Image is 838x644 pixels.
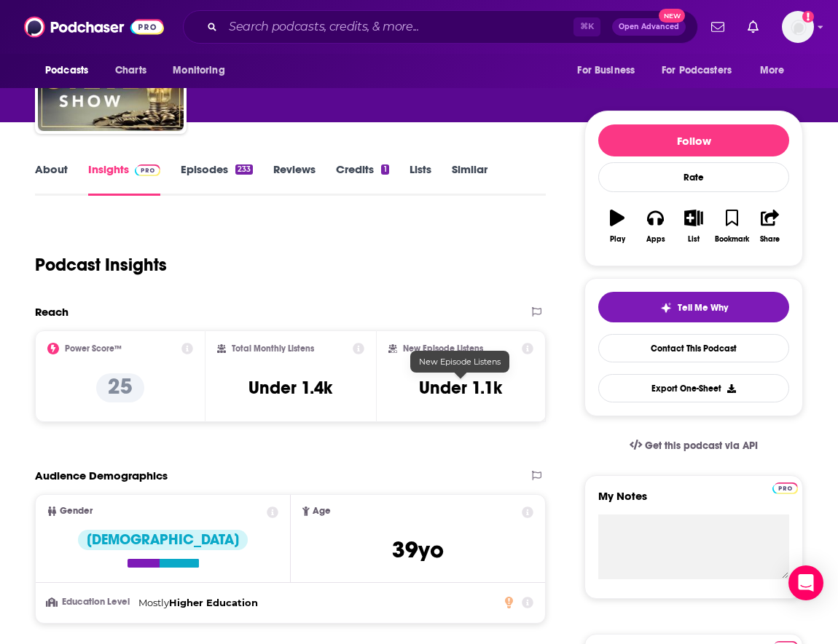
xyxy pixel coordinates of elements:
[598,334,789,362] a: Contact This Podcast
[659,9,685,23] span: New
[678,302,728,314] span: Tell Me Why
[169,597,258,608] span: Higher Education
[248,377,332,399] h3: Under 1.4k
[24,13,164,41] img: Podchaser - Follow, Share and Rate Podcasts
[410,162,431,196] a: Lists
[419,357,501,367] span: New Episode Listens
[452,162,487,196] a: Similar
[772,482,798,494] img: Podchaser Pro
[60,506,93,516] span: Gender
[573,17,600,36] span: ⌘ K
[750,57,803,84] button: open menu
[381,164,388,175] div: 1
[106,57,155,84] a: Charts
[35,162,68,196] a: About
[135,164,160,176] img: Podchaser Pro
[645,440,758,452] span: Get this podcast via API
[598,489,789,514] label: My Notes
[788,565,823,600] div: Open Intercom Messenger
[35,469,168,482] h2: Audience Demographics
[619,23,679,31] span: Open Advanced
[713,200,751,253] button: Bookmark
[760,235,780,244] div: Share
[567,57,653,84] button: open menu
[173,60,224,81] span: Monitoring
[636,200,674,253] button: Apps
[35,57,107,84] button: open menu
[598,374,789,402] button: Export One-Sheet
[403,343,483,354] h2: New Episode Listens
[598,200,636,253] button: Play
[181,162,253,196] a: Episodes233
[183,10,698,44] div: Search podcasts, credits, & more...
[688,235,700,244] div: List
[782,11,814,43] span: Logged in as patiencebaldacci
[88,162,160,196] a: InsightsPodchaser Pro
[742,15,764,39] a: Show notifications dropdown
[598,292,789,322] button: tell me why sparkleTell Me Why
[802,11,814,23] svg: Add a profile image
[96,373,144,402] p: 25
[232,343,314,354] h2: Total Monthly Listens
[598,162,789,192] div: Rate
[78,530,248,550] div: [DEMOGRAPHIC_DATA]
[577,60,635,81] span: For Business
[45,60,88,81] span: Podcasts
[782,11,814,43] img: User Profile
[705,15,730,39] a: Show notifications dropdown
[336,162,388,196] a: Credits1
[313,506,331,516] span: Age
[646,235,665,244] div: Apps
[162,57,243,84] button: open menu
[392,536,444,564] span: 39 yo
[660,302,672,314] img: tell me why sparkle
[652,57,753,84] button: open menu
[598,124,789,156] button: Follow
[223,15,573,39] input: Search podcasts, credits, & more...
[662,60,732,81] span: For Podcasters
[610,235,625,244] div: Play
[138,597,169,608] span: Mostly
[782,11,814,43] button: Show profile menu
[612,18,686,36] button: Open AdvancedNew
[65,343,122,354] h2: Power Score™
[675,200,713,253] button: List
[35,254,167,276] h1: Podcast Insights
[115,60,146,81] span: Charts
[751,200,789,253] button: Share
[618,428,770,464] a: Get this podcast via API
[273,162,316,196] a: Reviews
[715,235,749,244] div: Bookmark
[760,60,785,81] span: More
[235,164,253,175] div: 233
[47,597,133,607] h3: Education Level
[772,480,798,494] a: Pro website
[35,305,68,319] h2: Reach
[419,377,502,399] h3: Under 1.1k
